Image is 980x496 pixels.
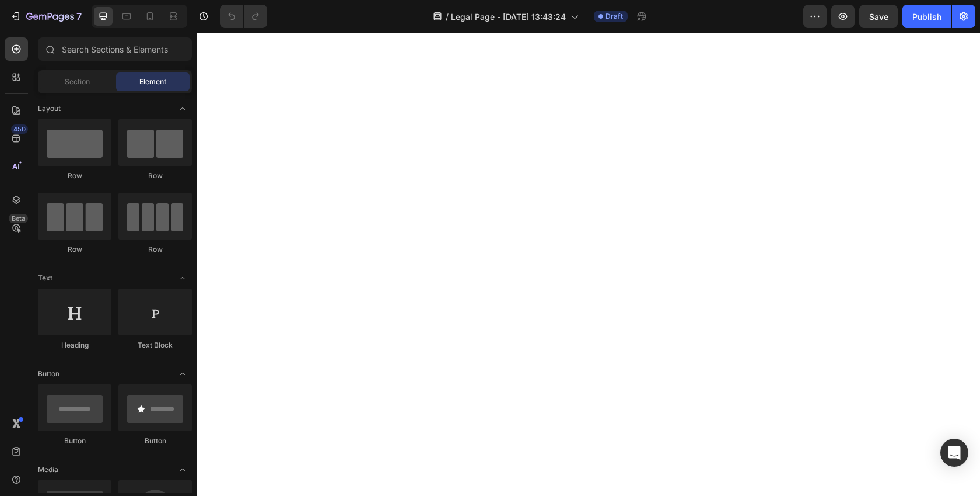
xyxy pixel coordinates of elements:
[38,436,111,446] div: Button
[605,11,623,22] span: Draft
[11,124,28,134] div: 450
[76,9,82,23] p: 7
[118,171,192,181] div: Row
[451,11,566,23] span: Legal Page - [DATE] 13:43:24
[139,77,166,87] span: Element
[38,103,61,114] span: Layout
[118,244,192,255] div: Row
[118,436,192,446] div: Button
[220,5,267,28] div: Undo/Redo
[38,273,52,283] span: Text
[912,11,942,23] div: Publish
[902,5,951,28] button: Publish
[38,37,192,61] input: Search Sections & Elements
[9,214,28,223] div: Beta
[869,12,888,22] span: Save
[197,33,980,496] iframe: Design area
[38,171,111,181] div: Row
[859,5,898,28] button: Save
[38,369,60,379] span: Button
[38,340,111,351] div: Heading
[173,99,192,118] span: Toggle open
[446,11,449,23] span: /
[38,464,58,475] span: Media
[5,5,87,28] button: 7
[173,460,192,479] span: Toggle open
[173,269,192,287] span: Toggle open
[118,340,192,351] div: Text Block
[38,244,111,255] div: Row
[940,439,968,467] div: Open Intercom Messenger
[173,365,192,383] span: Toggle open
[65,77,90,87] span: Section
